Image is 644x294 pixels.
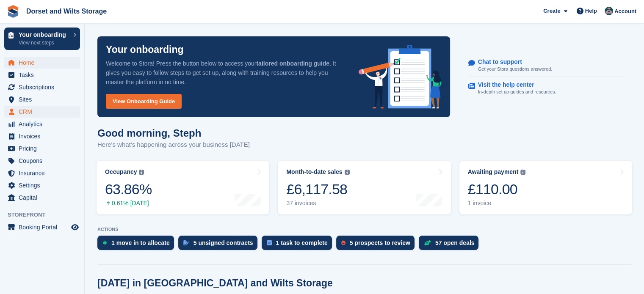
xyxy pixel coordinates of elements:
a: Preview store [70,222,80,232]
span: Create [543,7,560,15]
div: 37 invoices [286,200,349,207]
a: menu [4,221,80,233]
a: Awaiting payment £110.00 1 invoice [459,161,632,214]
a: menu [4,167,80,179]
div: Occupancy [105,168,137,176]
div: 1 move in to allocate [111,239,170,246]
div: Awaiting payment [468,168,519,176]
p: Your onboarding [106,45,184,55]
img: prospect-51fa495bee0391a8d652442698ab0144808aea92771e9ea1ae160a38d050c398.svg [341,240,345,245]
span: CRM [19,106,69,118]
p: In-depth set up guides and resources. [478,88,556,96]
a: 5 unsigned contracts [178,236,262,254]
a: menu [4,57,80,69]
div: £6,117.58 [286,181,349,198]
p: Visit the help center [478,81,550,88]
span: Home [19,57,69,69]
a: menu [4,118,80,130]
span: Sites [19,93,69,105]
img: icon-info-grey-7440780725fd019a000dd9b08b2336e03edf1995a4989e88bcd33f0948082b44.svg [139,170,144,175]
span: Subscriptions [19,81,69,93]
a: menu [4,143,80,154]
span: Insurance [19,167,69,179]
span: Booking Portal [19,221,69,233]
a: menu [4,106,80,118]
img: task-75834270c22a3079a89374b754ae025e5fb1db73e45f91037f5363f120a921f8.svg [267,240,272,245]
a: Occupancy 63.86% 0.61% [DATE] [97,161,269,214]
h1: Good morning, Steph [97,127,250,139]
span: Settings [19,179,69,191]
span: Analytics [19,118,69,130]
a: menu [4,81,80,93]
span: Invoices [19,130,69,142]
div: 63.86% [105,181,152,198]
a: menu [4,69,80,81]
h2: [DATE] in [GEOGRAPHIC_DATA] and Wilts Storage [97,278,333,289]
div: 5 unsigned contracts [193,239,253,246]
p: Get your Stora questions answered. [478,66,552,73]
div: 1 invoice [468,200,526,207]
p: View next steps [19,39,69,47]
span: Account [614,7,636,16]
img: contract_signature_icon-13c848040528278c33f63329250d36e43548de30e8caae1d1a13099fd9432cc5.svg [183,240,189,245]
span: Help [585,7,597,15]
a: View Onboarding Guide [106,94,182,109]
a: menu [4,155,80,167]
span: Storefront [8,211,84,219]
img: icon-info-grey-7440780725fd019a000dd9b08b2336e03edf1995a4989e88bcd33f0948082b44.svg [345,170,350,175]
a: 1 task to complete [262,236,336,254]
div: Month-to-date sales [286,168,342,176]
span: Pricing [19,143,69,154]
strong: tailored onboarding guide [256,60,329,67]
a: menu [4,93,80,105]
a: Your onboarding View next steps [4,27,80,50]
p: Chat to support [478,58,545,66]
a: Dorset and Wilts Storage [23,4,110,18]
p: Your onboarding [19,32,69,38]
a: menu [4,192,80,203]
a: Visit the help center In-depth set up guides and resources. [468,77,623,100]
div: 0.61% [DATE] [105,200,152,207]
a: menu [4,130,80,142]
div: 57 open deals [435,239,475,246]
img: move_ins_to_allocate_icon-fdf77a2bb77ea45bf5b3d319d69a93e2d87916cf1d5bf7949dd705db3b84f3ca.svg [102,240,107,245]
img: Steph Chick [605,7,613,15]
a: menu [4,179,80,191]
span: Tasks [19,69,69,81]
a: Chat to support Get your Stora questions answered. [468,54,623,77]
span: Coupons [19,155,69,167]
a: 57 open deals [419,236,483,254]
img: deal-1b604bf984904fb50ccaf53a9ad4b4a5d6e5aea283cecdc64d6e3604feb123c2.svg [424,240,431,246]
span: Capital [19,192,69,203]
a: 5 prospects to review [336,236,419,254]
div: 1 task to complete [276,239,328,246]
p: Welcome to Stora! Press the button below to access your . It gives you easy to follow steps to ge... [106,59,345,87]
p: ACTIONS [97,227,631,232]
div: 5 prospects to review [350,239,410,246]
p: Here's what's happening across your business [DATE] [97,140,250,150]
div: £110.00 [468,181,526,198]
img: onboarding-info-6c161a55d2c0e0a8cae90662b2fe09162a5109e8cc188191df67fb4f79e88e88.svg [359,45,442,109]
a: 1 move in to allocate [97,236,178,254]
img: stora-icon-8386f47178a22dfd0bd8f6a31ec36ba5ce8667c1dd55bd0f319d3a0aa187defe.svg [7,5,19,18]
img: icon-info-grey-7440780725fd019a000dd9b08b2336e03edf1995a4989e88bcd33f0948082b44.svg [520,170,525,175]
a: Month-to-date sales £6,117.58 37 invoices [278,161,451,214]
